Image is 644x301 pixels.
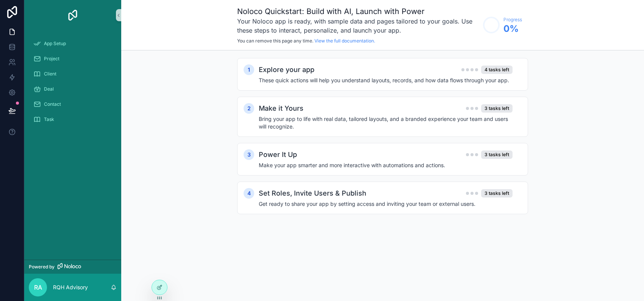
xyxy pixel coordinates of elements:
img: App logo [67,9,79,21]
div: 2 [244,103,254,114]
h4: Make your app smarter and more interactive with automations and actions. [259,161,513,169]
a: App Setup [29,37,117,50]
a: Task [29,113,117,126]
span: 0 % [503,23,522,35]
span: Deal [44,86,54,92]
div: 1 [244,64,254,75]
span: Powered by [29,264,55,270]
a: Contact [29,97,117,111]
div: scrollable content [24,30,121,138]
h1: Noloco Quickstart: Build with AI, Launch with Power [237,6,479,17]
h3: Your Noloco app is ready, with sample data and pages tailored to your goals. Use these steps to i... [237,17,479,35]
div: scrollable content [121,50,644,237]
h4: Bring your app to life with real data, tailored layouts, and a branded experience your team and u... [259,115,513,130]
a: Deal [29,82,117,96]
h2: Power It Up [259,149,297,160]
div: 4 [244,188,254,199]
a: Client [29,67,117,81]
span: Progress [503,17,522,23]
a: Powered by [24,260,121,274]
p: RQH Advisory [53,284,88,291]
div: 4 tasks left [481,66,513,74]
span: Project [44,56,59,62]
a: Project [29,52,117,66]
h2: Explore your app [259,64,314,75]
h4: These quick actions will help you understand layouts, records, and how data flows through your app. [259,77,513,84]
h4: Get ready to share your app by setting access and inviting your team or external users. [259,200,513,208]
div: 3 tasks left [481,189,513,198]
span: Contact [44,101,61,107]
span: App Setup [44,41,66,47]
span: Task [44,116,54,122]
a: View the full documentation. [314,38,375,44]
span: RA [34,283,42,292]
h2: Set Roles, Invite Users & Publish [259,188,366,199]
span: You can remove this page any time. [237,38,313,44]
div: 3 tasks left [481,150,513,159]
div: 3 tasks left [481,104,513,113]
div: 3 [244,149,254,160]
h2: Make it Yours [259,103,303,114]
span: Client [44,71,56,77]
